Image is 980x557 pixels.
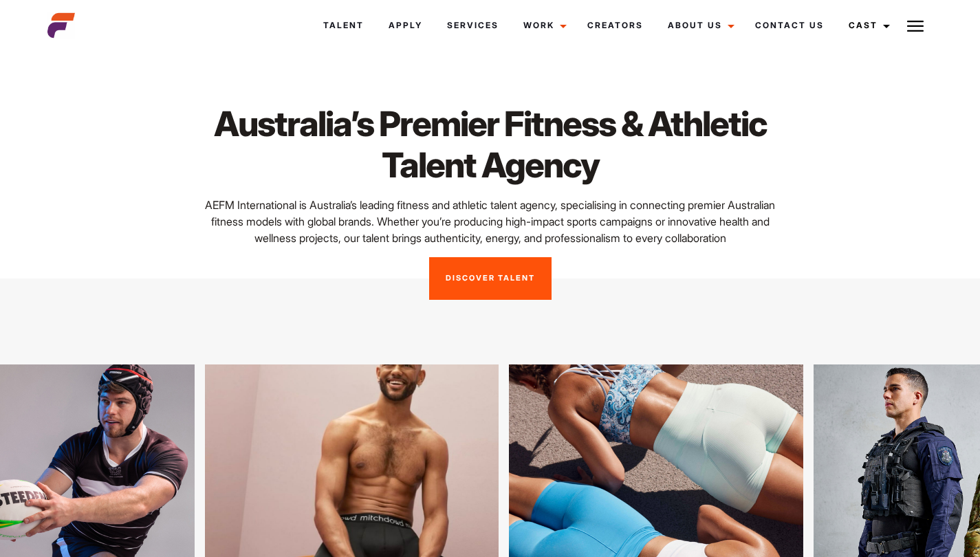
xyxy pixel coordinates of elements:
img: cropped-aefm-brand-fav-22-square.png [47,12,75,39]
a: Apply [376,7,435,44]
a: About Us [655,7,743,44]
a: Talent [311,7,376,44]
a: Services [435,7,511,44]
a: Cast [836,7,898,44]
a: Discover Talent [429,257,552,300]
a: Creators [575,7,655,44]
p: AEFM International is Australia’s leading fitness and athletic talent agency, specialising in con... [198,197,783,246]
img: Burger icon [907,18,924,34]
a: Contact Us [743,7,836,44]
a: Work [511,7,575,44]
h1: Australia’s Premier Fitness & Athletic Talent Agency [198,103,783,186]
